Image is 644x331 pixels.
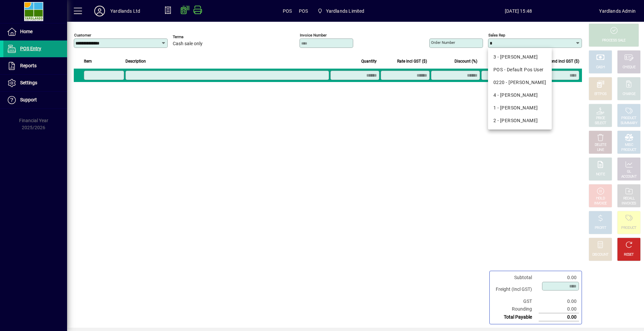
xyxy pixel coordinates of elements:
span: [DATE] 15:48 [438,6,599,16]
div: SUMMARY [621,121,637,126]
div: RESET [624,252,634,257]
span: Discount (%) [454,58,477,65]
div: DELETE [595,143,606,148]
td: GST [492,298,539,305]
mat-option: 4 - Mishayla Wilson [488,89,552,101]
td: 0.00 [539,313,579,321]
td: Freight (Incl GST) [492,281,539,298]
span: POS [283,6,292,16]
div: CASH [596,65,605,70]
a: Home [3,23,67,40]
mat-label: Order number [431,40,455,45]
span: Item [84,58,92,65]
div: GL [627,169,631,174]
div: PROCESS SALE [602,38,626,43]
span: Support [20,97,37,102]
div: LINE [597,148,604,153]
span: Rate incl GST ($) [397,58,427,65]
span: Yardlands Limited [326,6,365,16]
mat-option: POS - Default Pos User [488,63,552,76]
div: PRICE [596,116,605,121]
span: Quantity [361,58,377,65]
mat-label: Invoice number [300,33,327,37]
span: Yardlands Limited [315,5,367,17]
td: 0.00 [539,274,579,281]
div: 2 - [PERSON_NAME] [493,117,546,124]
span: Cash sale only [173,41,203,47]
div: ACCOUNT [621,174,637,179]
div: Yardlands Admin [599,6,636,16]
a: Support [3,92,67,108]
div: PRODUCT [621,148,636,153]
mat-option: 1 - Paul Bodle [488,101,552,114]
div: Yardlands Ltd [110,6,140,16]
a: Reports [3,58,67,74]
td: Rounding [492,305,539,313]
button: Profile [89,5,110,17]
td: Subtotal [492,274,539,281]
div: 3 - [PERSON_NAME] [493,54,546,61]
mat-option: 0220 - Michaela Bodle [488,76,552,89]
div: MISC [625,143,633,148]
mat-option: 3 - Carolyn Gannon [488,51,552,63]
div: NOTE [596,172,605,177]
div: SELECT [595,121,606,126]
mat-option: 2 - Stephanie Bodle [488,114,552,127]
span: Settings [20,80,37,85]
span: POS Entry [20,46,41,51]
div: CHEQUE [623,65,635,70]
div: 0220 - [PERSON_NAME] [493,79,546,86]
div: PRODUCT [621,116,636,121]
div: RECALL [623,196,635,201]
mat-label: Customer [74,33,91,37]
mat-label: Sales rep [488,33,505,37]
div: HOLD [596,196,605,201]
div: EFTPOS [594,92,607,97]
td: 0.00 [539,298,579,305]
div: PRODUCT [621,226,636,231]
td: Total Payable [492,313,539,321]
td: 0.00 [539,305,579,313]
a: Settings [3,75,67,91]
div: INVOICE [594,201,606,206]
div: 4 - [PERSON_NAME] [493,92,546,99]
div: POS - Default Pos User [493,66,546,73]
div: CHARGE [623,92,636,97]
div: INVOICES [622,201,636,206]
div: PROFIT [595,226,606,231]
span: Extend incl GST ($) [545,58,579,65]
span: POS [299,6,308,16]
div: 1 - [PERSON_NAME] [493,104,546,111]
span: Terms [173,35,213,39]
span: Description [125,58,146,65]
div: DISCOUNT [592,252,608,257]
span: Home [20,29,33,34]
span: Reports [20,63,37,68]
